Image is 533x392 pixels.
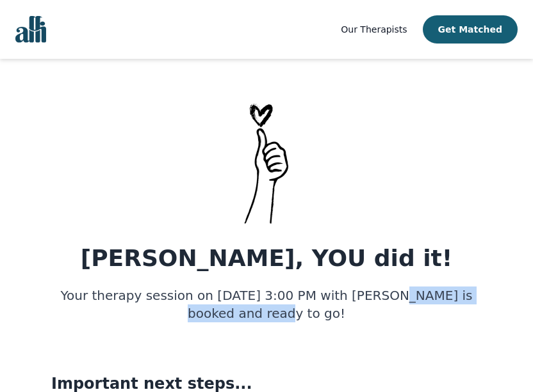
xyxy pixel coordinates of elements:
img: alli logo [15,16,46,43]
h5: Your therapy session on [DATE] 3:00 PM with [PERSON_NAME] is booked and ready to go! [51,286,482,322]
button: Get Matched [423,15,518,43]
a: Our Therapists [341,22,407,37]
img: Thank-You-_1_uatste.png [234,100,299,225]
span: Our Therapists [341,24,407,35]
h1: [PERSON_NAME], YOU did it! [81,246,452,271]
